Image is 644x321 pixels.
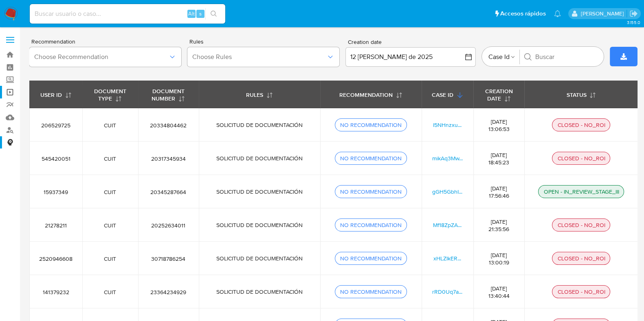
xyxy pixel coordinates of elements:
div: NO RECOMMENDATION [337,188,405,195]
span: 23364234929 [148,288,189,296]
div: OPEN - IN_REVIEW_STAGE_III [540,188,622,195]
span: CUIT [92,222,128,229]
a: rRD0Uq7a... [432,288,462,296]
span: [DATE] 21:35:56 [483,218,515,233]
button: Choose Rules [187,47,339,67]
span: 15937349 [39,188,73,196]
span: 20345287664 [148,188,189,196]
span: 30718786254 [148,255,189,262]
a: I5NHnzxu... [433,121,462,129]
a: Salir [629,9,638,18]
span: [DATE] 13:06:53 [483,118,515,133]
span: Choose Rules [192,53,326,61]
button: Buscar [524,53,532,61]
button: CREATION DATE [474,81,524,108]
div: NO RECOMMENDATION [337,221,405,229]
span: SOLICITUD DE DOCUMENTACIÓN [216,221,303,229]
button: search-icon [205,8,222,20]
div: NO RECOMMENDATION [337,288,405,295]
div: CLOSED - NO_ROI [554,121,608,129]
span: SOLICITUD DE DOCUMENTACIÓN [216,188,303,196]
span: s [199,10,202,17]
a: gGH5GbhI... [432,188,462,196]
button: 12 [PERSON_NAME] de 2025 [345,47,476,67]
button: DOCUMENT TYPE [83,81,138,108]
div: CLOSED - NO_ROI [554,288,608,295]
button: DOCUMENT NUMBER [138,81,198,108]
div: NO RECOMMENDATION [337,121,405,129]
div: Creation date [345,39,476,46]
span: Accesos rápidos [500,9,546,18]
span: SOLICITUD DE DOCUMENTACIÓN [216,254,303,262]
button: USER ID [31,85,81,104]
span: 20317345934 [148,155,189,162]
span: 20252634011 [148,222,189,229]
a: Notificaciones [554,10,561,17]
span: 2520946608 [39,255,73,262]
span: [DATE] 17:56:46 [483,185,515,199]
span: CUIT [92,122,128,129]
button: STATUS [556,85,606,104]
span: [DATE] 18:45:23 [483,151,515,166]
button: CASE ID [422,85,473,104]
span: 206529725 [39,122,73,129]
button: Case Id [488,43,515,71]
span: 21278211 [39,222,73,229]
input: Buscar usuario o caso... [30,9,225,19]
span: Recommendation [31,39,183,44]
input: Buscar [535,53,597,61]
span: Choose Recommendation [34,53,168,61]
span: 545420051 [39,155,73,162]
span: 20334804462 [148,122,189,129]
span: CUIT [92,288,128,296]
span: Alt [188,10,195,17]
span: CUIT [92,255,128,262]
span: [DATE] 13:40:44 [483,285,515,299]
p: julieta.rodriguez@mercadolibre.com [580,10,626,17]
span: SOLICITUD DE DOCUMENTACIÓN [216,288,303,296]
button: RECOMMENDATION [330,85,412,104]
div: CLOSED - NO_ROI [554,155,608,162]
div: CLOSED - NO_ROI [554,221,608,229]
span: SOLICITUD DE DOCUMENTACIÓN [216,154,303,162]
span: CUIT [92,188,128,196]
span: CUIT [92,155,128,162]
span: 141379232 [39,288,73,296]
span: Case Id [488,48,510,66]
a: xHLZIkER... [433,254,461,262]
span: SOLICITUD DE DOCUMENTACIÓN [216,121,303,129]
button: RULES [236,85,283,104]
span: Rules [189,39,341,44]
button: Choose Recommendation [29,47,181,67]
span: [DATE] 13:00:19 [483,251,515,266]
a: mikAq3Mw... [432,154,463,162]
a: Mf18ZpZA... [433,221,462,229]
div: NO RECOMMENDATION [337,255,405,262]
div: NO RECOMMENDATION [337,155,405,162]
div: CLOSED - NO_ROI [554,255,608,262]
